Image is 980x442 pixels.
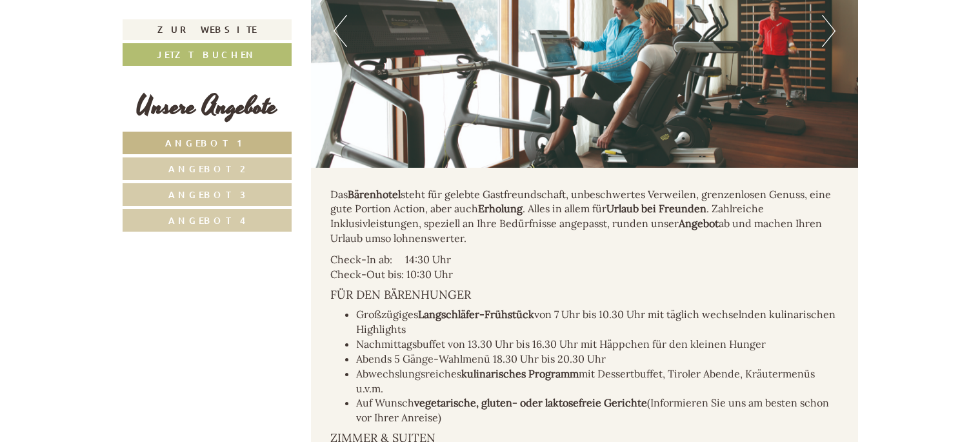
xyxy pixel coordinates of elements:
[165,137,248,149] span: Angebot 1
[679,217,719,230] strong: Angebot
[330,288,839,301] h4: FÜR DEN BÄRENHUNGER
[822,15,835,47] button: Next
[606,202,706,215] strong: Urlaub bei Freunden
[334,15,347,47] button: Previous
[414,396,647,409] strong: vegetarische, gluten- oder laktosefreie Gerichte
[461,367,579,380] strong: kulinarisches Programm
[356,367,839,396] li: Abwechslungsreiches mit Dessertbuffet, Tiroler Abende, Kräutermenüs u.v.m.
[348,188,401,201] strong: Bärenhotel
[123,43,292,66] a: Jetzt buchen
[123,19,292,40] a: Zur Website
[168,214,246,226] span: Angebot 4
[356,337,839,352] li: Nachmittagsbuffet von 13.30 Uhr bis 16.30 Uhr mit Häppchen für den kleinen Hunger
[356,396,839,425] li: Auf Wunsch (Informieren Sie uns am besten schon vor Ihrer Anreise)
[356,352,839,367] li: Abends 5 Gänge-Wahlmenü 18.30 Uhr bis 20.30 Uhr
[168,188,246,201] span: Angebot 3
[330,252,839,282] p: Check-In ab: 14:30 Uhr Check-Out bis: 10:30 Uhr
[418,308,534,321] strong: Langschläfer-Frühstück
[168,163,245,175] span: Angebot 2
[123,88,292,125] div: Unsere Angebote
[478,202,523,215] strong: Erholung
[356,307,839,337] li: Großzügiges von 7 Uhr bis 10.30 Uhr mit täglich wechselnden kulinarischen Highlights
[330,187,839,246] p: Das steht für gelebte Gastfreundschaft, unbeschwertes Verweilen, grenzenlosen Genuss, eine gute P...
